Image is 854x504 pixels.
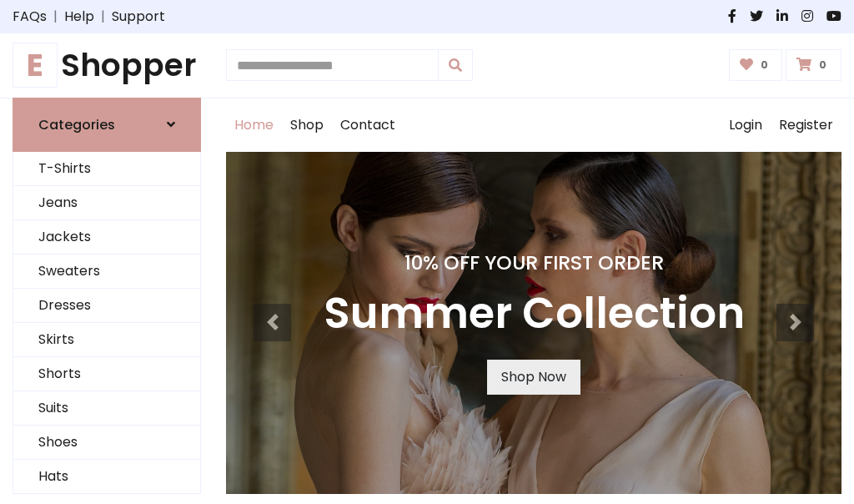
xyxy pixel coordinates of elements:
[13,391,200,426] a: Suits
[64,7,94,27] a: Help
[13,220,200,255] a: Jackets
[13,426,200,460] a: Shoes
[729,49,783,81] a: 0
[13,357,200,391] a: Shorts
[815,58,831,73] span: 0
[282,98,332,152] a: Shop
[487,360,580,395] a: Shop Now
[721,98,771,152] a: Login
[13,47,201,84] a: EShopper
[226,98,282,152] a: Home
[112,7,165,27] a: Support
[13,47,201,84] h1: Shopper
[13,98,201,152] a: Categories
[13,289,200,323] a: Dresses
[771,98,841,152] a: Register
[756,58,772,73] span: 0
[13,152,200,186] a: T-Shirts
[13,460,200,494] a: Hats
[332,98,404,152] a: Contact
[13,43,58,88] span: E
[13,186,200,220] a: Jeans
[47,7,64,27] span: |
[94,7,112,27] span: |
[324,288,745,340] h3: Summer Collection
[13,323,200,357] a: Skirts
[786,49,841,81] a: 0
[13,7,47,27] a: FAQs
[13,255,200,289] a: Sweaters
[38,117,115,133] h6: Categories
[324,251,745,275] h4: 10% Off Your First Order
